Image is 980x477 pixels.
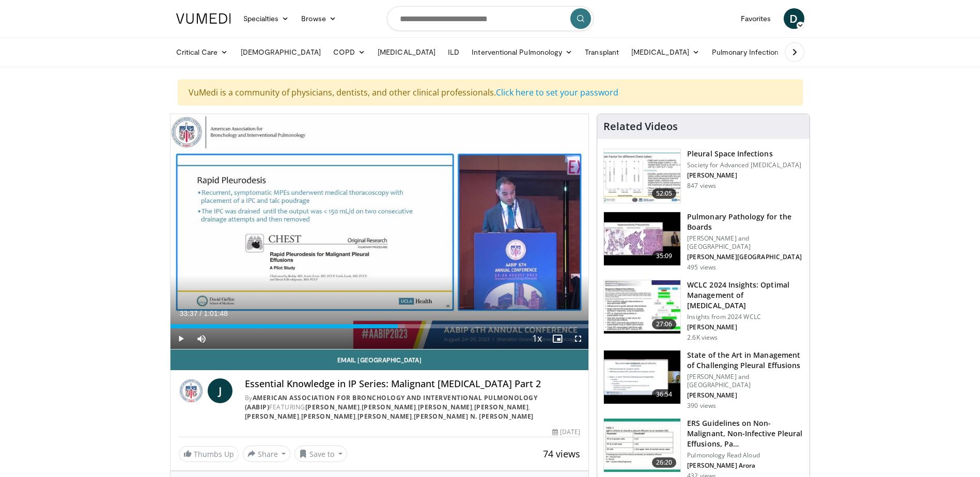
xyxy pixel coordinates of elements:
a: [PERSON_NAME] [357,412,412,421]
span: 26:20 [652,457,677,468]
p: 847 views [687,182,716,190]
h4: Related Videos [603,120,678,133]
a: [PERSON_NAME] [301,412,356,421]
span: 36:54 [652,389,677,400]
h4: Essential Knowledge in IP Series: Malignant [MEDICAL_DATA] Part 2 [245,378,581,390]
img: c3619b51-c3a0-49e4-9a95-3f69edafa347.150x105_q85_crop-smart_upscale.jpg [604,149,680,203]
button: Save to [294,446,347,462]
span: 1:01:48 [204,309,228,317]
a: 52:05 Pleural Space Infections Society for Advanced [MEDICAL_DATA] [PERSON_NAME] 847 views [603,149,803,203]
a: Interventional Pulmonology [465,42,579,62]
p: 2.6K views [687,333,718,342]
a: American Association for Bronchology and Interventional Pulmonology (AABIP) [245,393,538,411]
a: COPD [327,42,371,62]
p: [PERSON_NAME] [687,171,801,180]
p: Insights from 2024 WCLC [687,313,803,321]
a: Browse [295,8,343,29]
h3: ERS Guidelines on Non-Malignant, Non-Infective Pleural Effusions, Pa… [687,418,803,449]
button: Fullscreen [568,328,588,349]
span: 35:09 [652,251,677,261]
a: [MEDICAL_DATA] [625,42,706,62]
p: [PERSON_NAME] [687,323,803,331]
a: [PERSON_NAME] [474,403,529,411]
span: / [200,309,202,317]
a: [PERSON_NAME] N. [PERSON_NAME] [414,412,534,421]
p: 495 views [687,263,716,272]
div: Progress Bar [170,324,589,328]
a: Critical Care [170,42,235,62]
a: ILD [442,42,465,62]
a: Transplant [579,42,625,62]
a: Thumbs Up [179,446,239,462]
span: 74 views [543,448,580,460]
p: [PERSON_NAME] [687,391,803,400]
a: [PERSON_NAME] [362,403,416,411]
a: D [784,8,804,29]
button: Play [170,328,191,349]
p: [PERSON_NAME] and [GEOGRAPHIC_DATA] [687,234,803,251]
img: American Association for Bronchology and Interventional Pulmonology (AABIP) [179,378,204,403]
p: [PERSON_NAME][GEOGRAPHIC_DATA] [687,253,803,261]
p: Society for Advanced [MEDICAL_DATA] [687,161,801,169]
a: Pulmonary Infection [706,42,795,62]
h3: WCLC 2024 Insights: Optimal Management of [MEDICAL_DATA] [687,280,803,311]
span: 27:06 [652,319,677,329]
button: Enable picture-in-picture mode [547,328,568,349]
h3: Pleural Space Infections [687,149,801,159]
h3: State of the Art in Management of Challenging Pleural Effusions [687,350,803,371]
a: Email [GEOGRAPHIC_DATA] [170,349,589,370]
a: [MEDICAL_DATA] [371,42,442,62]
a: [DEMOGRAPHIC_DATA] [235,42,327,62]
a: J [208,378,232,403]
p: [PERSON_NAME] and [GEOGRAPHIC_DATA] [687,373,803,389]
video-js: Video Player [170,114,589,349]
button: Mute [191,328,212,349]
p: 390 views [687,402,716,410]
img: 35da1b2e-e06e-46cd-91b6-ae21797a2035.150x105_q85_crop-smart_upscale.jpg [604,351,680,404]
a: Favorites [735,8,777,29]
a: 35:09 Pulmonary Pathology for the Boards [PERSON_NAME] and [GEOGRAPHIC_DATA] [PERSON_NAME][GEOGRA... [603,212,803,272]
img: 3a403bee-3229-45b3-a430-6154aa75147a.150x105_q85_crop-smart_upscale.jpg [604,280,680,334]
a: [PERSON_NAME] [305,403,360,411]
a: Specialties [237,8,295,29]
a: 36:54 State of the Art in Management of Challenging Pleural Effusions [PERSON_NAME] and [GEOGRAPH... [603,350,803,410]
a: [PERSON_NAME] [418,403,473,411]
div: By FEATURING , , , , , , , [245,393,581,421]
a: [PERSON_NAME] [245,412,300,421]
input: Search topics, interventions [387,6,594,31]
button: Playback Rate [526,328,547,349]
span: 52:05 [652,188,677,199]
a: Click here to set your password [496,87,618,98]
p: [PERSON_NAME] Arora [687,462,803,470]
h3: Pulmonary Pathology for the Boards [687,212,803,232]
span: 33:37 [180,309,198,317]
div: [DATE] [552,427,580,437]
a: 27:06 WCLC 2024 Insights: Optimal Management of [MEDICAL_DATA] Insights from 2024 WCLC [PERSON_NA... [603,280,803,342]
img: fb57aec0-15a0-4ba7-a3d2-46a55252101d.150x105_q85_crop-smart_upscale.jpg [604,212,680,266]
div: VuMedi is a community of physicians, dentists, and other clinical professionals. [178,79,803,105]
img: 31eba31b-0c8b-490d-b502-8f3489415af0.150x105_q85_crop-smart_upscale.jpg [604,419,680,472]
p: Pulmonology Read Aloud [687,451,803,459]
img: VuMedi Logo [176,13,231,24]
button: Share [243,446,291,462]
